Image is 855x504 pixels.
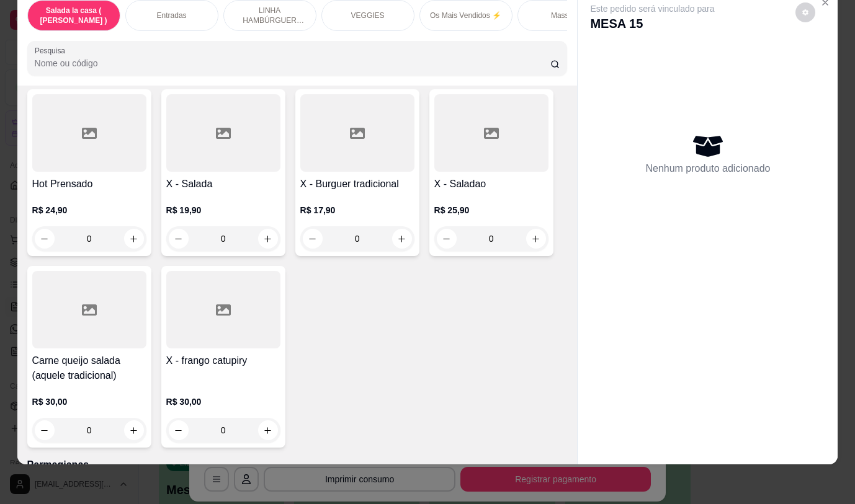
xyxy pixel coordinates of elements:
[303,229,323,249] button: decrease-product-quantity
[166,353,280,368] h4: X - frango catupiry
[392,229,412,249] button: increase-product-quantity
[300,177,414,192] h4: X - Burguer tradicional
[166,204,280,216] p: R$ 19,90
[124,420,144,440] button: increase-product-quantity
[590,2,714,15] p: Este pedido será vinculado para
[434,204,548,216] p: R$ 25,90
[434,177,548,192] h4: X - Saladao
[32,204,146,216] p: R$ 24,90
[437,229,457,249] button: decrease-product-quantity
[32,353,146,383] h4: Carne queijo salada (aquele tradicional)
[430,11,501,20] p: Os Mais Vendidos ⚡️
[32,177,146,192] h4: Hot Prensado
[35,45,69,56] label: Pesquisa
[795,2,815,22] button: decrease-product-quantity
[351,11,385,20] p: VEGGIES
[551,11,576,20] p: Massas
[35,57,550,69] input: Pesquisa
[166,396,280,408] p: R$ 30,00
[157,11,187,20] p: Entradas
[166,177,280,192] h4: X - Salada
[35,420,55,440] button: decrease-product-quantity
[234,6,306,25] p: LINHA HAMBÚRGUER ANGUS
[590,15,714,32] p: MESA 15
[526,229,546,249] button: increase-product-quantity
[258,420,278,440] button: increase-product-quantity
[169,420,189,440] button: decrease-product-quantity
[300,204,414,216] p: R$ 17,90
[169,229,189,249] button: decrease-product-quantity
[124,229,144,249] button: increase-product-quantity
[38,6,110,25] p: Salada la casa ( [PERSON_NAME] )
[27,458,568,472] p: Parmegianas
[258,229,278,249] button: increase-product-quantity
[32,396,146,408] p: R$ 30,00
[645,161,770,176] p: Nenhum produto adicionado
[35,229,55,249] button: decrease-product-quantity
